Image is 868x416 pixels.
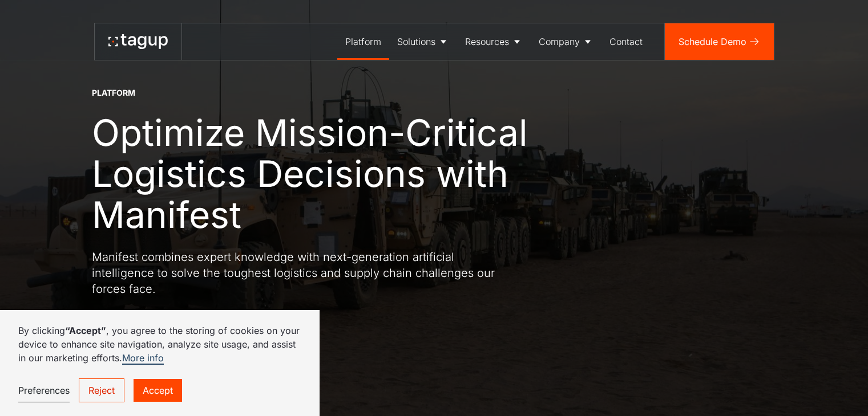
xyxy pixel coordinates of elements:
div: Company [539,35,580,48]
a: Accept [134,379,182,402]
div: Schedule Demo [679,35,746,48]
a: Contact [601,23,651,60]
a: More info [122,352,164,365]
div: Contact [609,35,643,48]
a: Schedule Demo [665,23,774,60]
div: Resources [465,35,509,48]
h1: Optimize Mission-Critical Logistics Decisions with Manifest [92,112,571,235]
a: Reject [79,378,124,402]
a: Platform [337,23,389,60]
div: Solutions [397,35,435,48]
p: Manifest combines expert knowledge with next-generation artificial intelligence to solve the toug... [92,249,503,297]
p: By clicking , you agree to the storing of cookies on your device to enhance site navigation, anal... [18,324,301,365]
a: Company [531,23,601,60]
a: Solutions [389,23,457,60]
strong: “Accept” [65,325,106,336]
div: Platform [92,87,135,99]
a: Preferences [18,379,70,402]
div: Platform [345,35,381,48]
a: Resources [457,23,531,60]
